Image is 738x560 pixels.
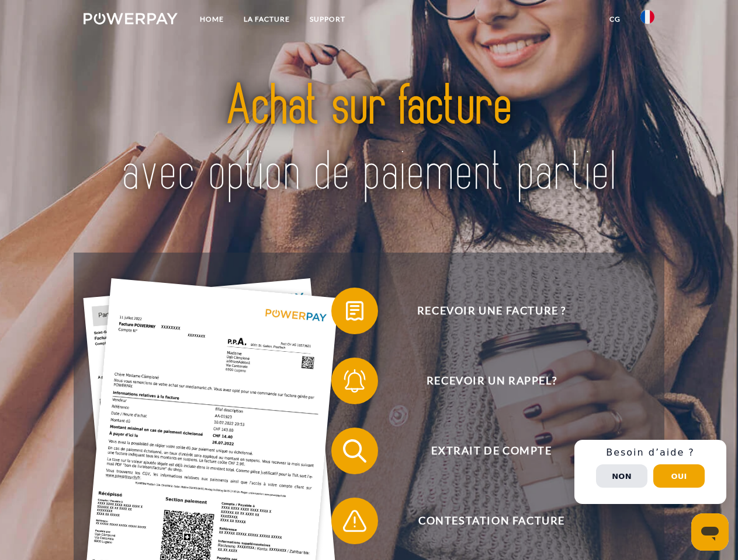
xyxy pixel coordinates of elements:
img: qb_bell.svg [340,366,369,395]
span: Recevoir un rappel? [348,358,635,404]
img: qb_warning.svg [340,506,369,535]
a: LA FACTURE [234,9,300,30]
a: Support [300,9,355,30]
iframe: Bouton de lancement de la fenêtre de messagerie [691,513,729,551]
img: qb_bill.svg [340,296,369,325]
button: Extrait de compte [331,428,635,474]
a: CG [600,9,630,30]
button: Recevoir un rappel? [331,358,635,404]
img: qb_search.svg [340,436,369,466]
span: Contestation Facture [348,498,635,544]
button: Non [596,464,647,488]
span: Extrait de compte [348,428,635,474]
span: Recevoir une facture ? [348,288,635,334]
button: Contestation Facture [331,498,635,544]
button: Oui [653,464,705,488]
div: Schnellhilfe [574,440,726,504]
img: title-powerpay_fr.svg [112,56,626,223]
a: Home [190,9,234,30]
img: fr [640,10,654,24]
img: logo-powerpay-white.svg [84,13,178,24]
h3: Besoin d’aide ? [581,447,719,459]
button: Recevoir une facture ? [331,288,635,334]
